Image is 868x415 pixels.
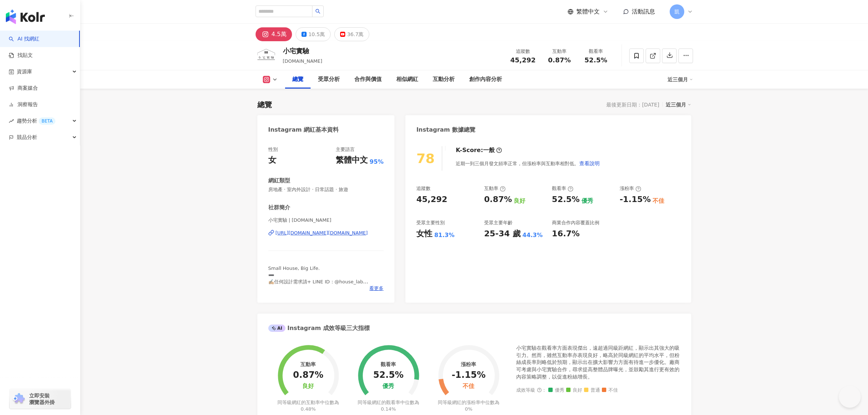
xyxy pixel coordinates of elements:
[336,146,355,153] div: 主要語言
[272,29,287,39] div: 4.5萬
[667,74,693,85] div: 近三個月
[465,406,472,412] span: 0%
[514,197,525,205] div: 良好
[552,185,573,192] div: 觀看率
[584,57,607,64] span: 52.5%
[268,126,339,134] div: Instagram 網紅基本資料
[9,119,14,124] span: rise
[484,228,521,240] div: 25-34 歲
[632,8,655,15] span: 活動訊息
[283,58,323,64] span: [DOMAIN_NAME]
[370,158,384,166] span: 95%
[17,113,55,129] span: 趨勢分析
[516,345,680,380] div: 小宅實驗在觀看率方面表現傑出，遠超過同級距網紅，顯示出其強大的吸引力。然而，雖然互動率亦表現良好，略高於同級網紅的平均水平，但粉絲成長率則略低於預期，顯示出在擴大影響力方面有待進一步優化。廠商可...
[268,324,370,332] div: Instagram 成效等級三大指標
[483,146,495,154] div: 一般
[522,231,543,239] div: 44.3%
[552,220,599,226] div: 商業合作內容覆蓋比例
[17,63,32,80] span: 資源庫
[510,56,536,64] span: 45,292
[566,388,582,393] span: 良好
[437,399,501,412] div: 同等級網紅的漲粉率中位數為
[463,383,474,390] div: 不佳
[456,156,600,171] div: 近期一到三個月發文頻率正常，但漲粉率與互動率相對低。
[548,388,564,393] span: 優秀
[452,370,486,380] div: -1.15%
[484,220,513,226] div: 受眾主要年齡
[416,126,475,134] div: Instagram 數據總覽
[347,29,363,39] div: 36.7萬
[484,185,506,192] div: 互動率
[620,185,641,192] div: 漲粉率
[456,146,502,154] div: K-Score :
[620,194,651,205] div: -1.15%
[268,230,384,236] a: [URL][DOMAIN_NAME][DOMAIN_NAME]
[302,383,314,390] div: 良好
[268,217,384,224] span: 小宅實驗 | [DOMAIN_NAME]
[484,194,512,205] div: 0.87%
[382,383,394,390] div: 優秀
[469,75,502,84] div: 創作內容分析
[9,52,33,59] a: 找貼文
[9,101,38,108] a: 洞察報告
[434,231,455,239] div: 81.3%
[369,285,384,292] span: 看更多
[653,197,664,205] div: 不佳
[9,35,39,43] a: searchAI 找網紅
[268,155,276,166] div: 女
[268,325,286,332] div: AI
[315,9,320,14] span: search
[256,45,277,67] img: KOL Avatar
[416,185,431,192] div: 追蹤數
[276,399,340,412] div: 同等級網紅的互動率中位數為
[581,197,593,205] div: 優秀
[576,8,600,16] span: 繁體中文
[666,100,691,109] div: 近三個月
[256,27,292,41] button: 4.5萬
[416,228,432,240] div: 女性
[283,46,323,55] div: 小宅實驗
[292,75,303,84] div: 總覽
[334,27,369,41] button: 36.7萬
[582,48,610,55] div: 觀看率
[416,194,447,205] div: 45,292
[381,406,396,412] span: 0.14%
[268,146,278,153] div: 性別
[606,102,659,108] div: 最後更新日期：[DATE]
[301,406,316,412] span: 0.48%
[276,230,368,236] div: [URL][DOMAIN_NAME][DOMAIN_NAME]
[300,361,316,367] div: 互動率
[546,48,573,55] div: 互動率
[336,155,368,166] div: 繁體中文
[6,9,45,24] img: logo
[416,220,445,226] div: 受眾主要性別
[552,228,580,240] div: 16.7%
[584,388,600,393] span: 普通
[516,388,680,393] div: 成效等級 ：
[416,151,435,166] div: 78
[296,27,331,41] button: 10.5萬
[396,75,418,84] div: 相似網紅
[268,204,290,212] div: 社群簡介
[509,48,537,55] div: 追蹤數
[257,100,272,110] div: 總覽
[602,388,618,393] span: 不佳
[308,29,325,39] div: 10.5萬
[12,393,26,405] img: chrome extension
[552,194,580,205] div: 52.5%
[373,370,404,380] div: 52.5%
[39,117,55,125] div: BETA
[839,386,861,408] iframe: Help Scout Beacon - Open
[268,177,290,185] div: 網紅類型
[674,8,680,16] span: 凱
[354,75,382,84] div: 合作與價值
[318,75,340,84] div: 受眾分析
[548,57,571,64] span: 0.87%
[381,361,396,367] div: 觀看率
[579,160,600,166] span: 查看說明
[9,389,71,409] a: chrome extension立即安裝 瀏覽器外掛
[293,370,323,380] div: 0.87%
[461,361,476,367] div: 漲粉率
[433,75,455,84] div: 互動分析
[357,399,420,412] div: 同等級網紅的觀看率中位數為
